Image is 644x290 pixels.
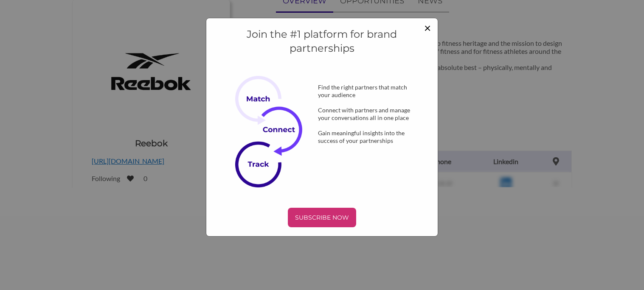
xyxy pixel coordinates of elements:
[304,84,429,99] div: Find the right partners that match your audience
[304,129,429,145] div: Gain meaningful insights into the success of your partnerships
[291,211,353,224] p: SUBSCRIBE NOW
[215,208,429,227] a: SUBSCRIBE NOW
[215,27,429,56] h4: Join the #1 platform for brand partnerships
[424,22,431,33] button: Close modal
[424,20,431,35] span: ×
[304,106,429,122] div: Connect with partners and manage your conversations all in one place
[235,76,311,187] img: Subscribe Now Image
